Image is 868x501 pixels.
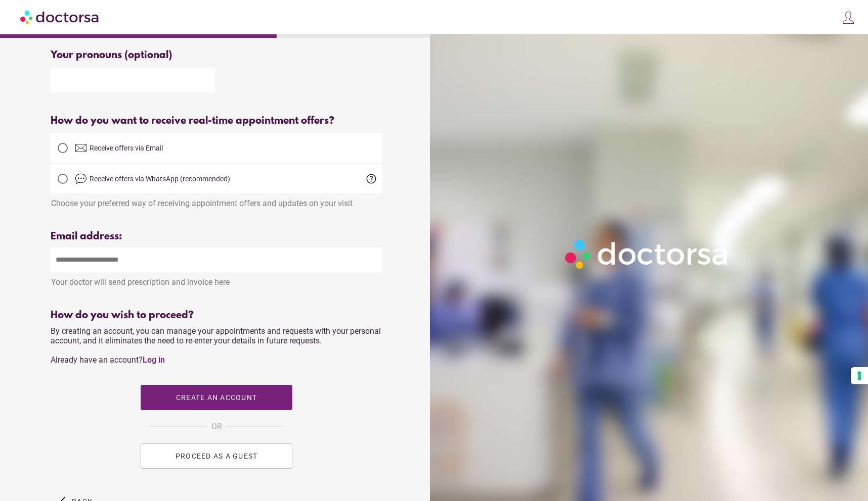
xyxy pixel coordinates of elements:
span: PROCEED AS A GUEST [176,452,258,460]
span: help [365,173,377,185]
span: By creating an account, you can manage your appointments and requests with your personal account,... [51,326,381,365]
span: OR [211,420,222,433]
div: How do you wish to proceed? [51,310,382,321]
div: Your pronouns (optional) [51,49,382,61]
span: Create an account [176,393,257,402]
div: Email address: [51,231,382,242]
div: Your doctor will send prescription and invoice here [51,272,382,287]
span: Receive offers via Email [90,144,163,152]
a: Log in [143,355,165,365]
div: How do you want to receive real-time appointment offers? [51,115,382,127]
button: Your consent preferences for tracking technologies [851,367,868,384]
div: Choose your preferred way of receiving appointment offers and updates on your visit [51,193,382,208]
img: icons8-customer-100.png [841,11,855,25]
img: email [75,142,87,154]
img: Doctorsa.com [20,6,100,28]
button: PROCEED AS A GUEST [141,443,292,469]
img: Logo-Doctorsa-trans-White-partial-flat.png [560,235,734,273]
button: Create an account [141,385,292,410]
img: chat [75,173,87,185]
span: Receive offers via WhatsApp (recommended) [90,175,230,183]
